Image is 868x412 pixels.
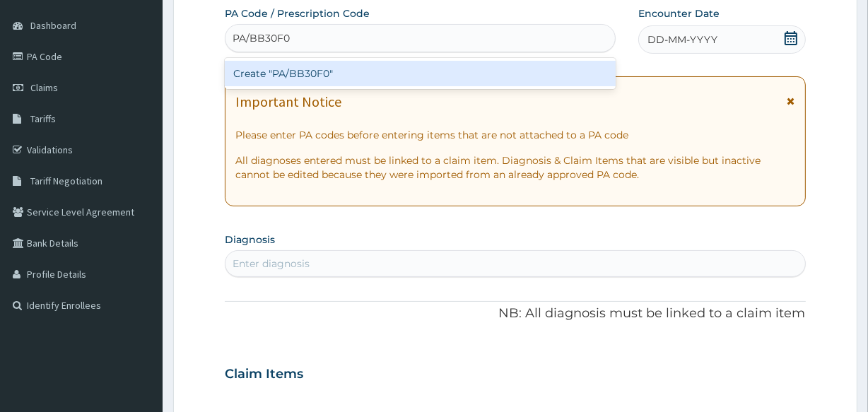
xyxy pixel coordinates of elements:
h3: Claim Items [225,367,303,382]
span: Claims [30,81,58,94]
div: Create "PA/BB30F0" [225,61,615,86]
label: Diagnosis [225,233,275,247]
span: Tariffs [30,112,56,125]
span: Tariff Negotiation [30,175,102,187]
span: Dashboard [30,19,76,32]
label: PA Code / Prescription Code [225,6,370,20]
p: Please enter PA codes before entering items that are not attached to a PA code [235,128,794,142]
h1: Important Notice [235,94,341,110]
p: NB: All diagnosis must be linked to a claim item [225,305,805,323]
span: DD-MM-YYYY [647,33,717,47]
p: All diagnoses entered must be linked to a claim item. Diagnosis & Claim Items that are visible bu... [235,153,794,182]
div: Enter diagnosis [233,257,310,271]
label: Encounter Date [638,6,720,20]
